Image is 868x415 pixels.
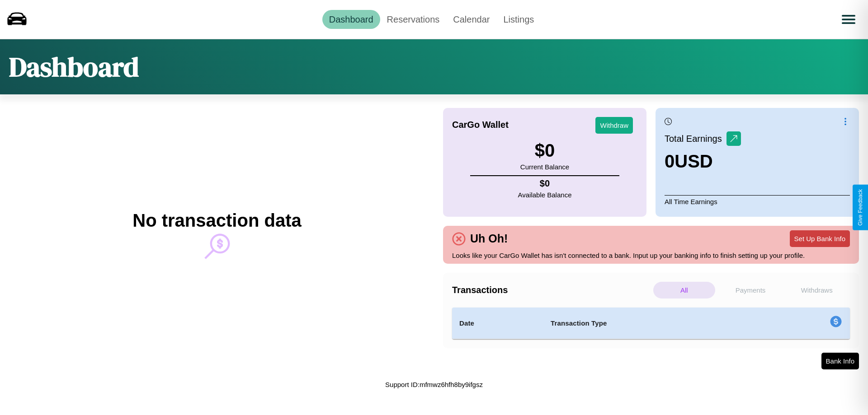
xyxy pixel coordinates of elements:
h3: 0 USD [665,151,741,172]
p: Total Earnings [665,131,726,147]
h4: Date [459,318,536,329]
a: Listings [496,10,541,29]
h2: No transaction data [132,210,301,231]
h1: Dashboard [9,48,139,85]
h3: $ 0 [520,140,569,161]
h4: $ 0 [518,178,572,189]
p: Support ID: mfmwz6hfh8by9ifgsz [385,378,483,391]
p: Available Balance [518,189,572,201]
button: Open menu [836,7,861,32]
a: Dashboard [322,10,380,29]
p: Looks like your CarGo Wallet has isn't connected to a bank. Input up your banking info to finish ... [452,249,850,261]
a: Calendar [446,10,496,29]
h4: Uh Oh! [466,232,512,245]
button: Set Up Bank Info [790,230,850,247]
div: Give Feedback [857,189,863,226]
button: Bank Info [821,353,859,369]
p: Current Balance [520,161,569,173]
table: simple table [452,308,850,339]
h4: Transactions [452,285,651,295]
h4: CarGo Wallet [452,120,509,130]
button: Withdraw [595,117,633,134]
p: All [653,282,715,298]
a: Reservations [380,10,447,29]
p: All Time Earnings [665,195,850,208]
p: Withdraws [786,282,848,298]
p: Payments [720,282,782,298]
h4: Transaction Type [551,318,756,329]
